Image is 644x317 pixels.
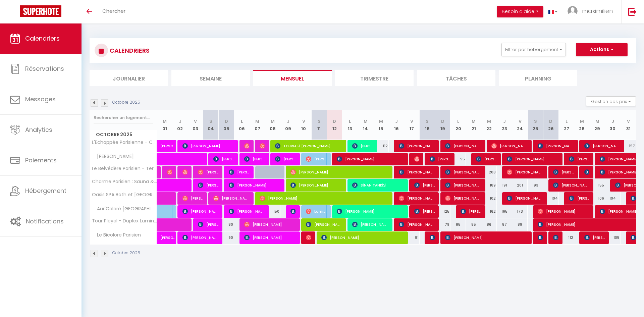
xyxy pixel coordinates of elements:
abbr: V [627,118,630,124]
span: L'Échappée Parisienne - Canal [GEOGRAPHIC_DATA] [91,140,158,145]
abbr: J [503,118,506,124]
span: [PERSON_NAME] [553,166,574,178]
span: [PERSON_NAME] [399,192,435,205]
abbr: M [379,118,383,124]
abbr: D [333,118,336,124]
span: Ling-Kit Mok [290,205,296,218]
span: Paiements [25,156,57,164]
th: 14 [358,110,373,140]
span: Tour Pleyel - Duplex Lumineux [91,218,158,223]
div: 79 [435,218,450,231]
div: 106 [590,192,605,205]
abbr: M [163,118,167,124]
span: [PERSON_NAME] [352,140,373,152]
th: 08 [265,110,280,140]
th: 16 [389,110,404,140]
span: [PERSON_NAME] [538,205,589,218]
span: [PERSON_NAME] [182,205,218,218]
div: 91 [404,231,420,244]
th: 05 [219,110,234,140]
span: [PERSON_NAME] [91,153,136,160]
th: 18 [420,110,435,140]
div: 89 [512,218,528,231]
span: [PERSON_NAME] [213,192,249,205]
span: [PERSON_NAME] [198,166,218,178]
span: [PERSON_NAME] [260,192,388,205]
th: 12 [327,110,342,140]
abbr: L [349,118,351,124]
li: Mensuel [253,70,332,86]
span: [PERSON_NAME] [306,153,326,165]
abbr: M [472,118,476,124]
abbr: V [519,118,522,124]
span: [PERSON_NAME] [445,192,481,205]
th: 24 [512,110,528,140]
span: [PERSON_NAME] [445,231,527,244]
img: ... [568,6,578,16]
abbr: M [580,118,584,124]
span: [PERSON_NAME] [182,231,218,244]
span: [PERSON_NAME] [PERSON_NAME] [352,218,388,231]
abbr: L [457,118,459,124]
th: 27 [559,110,574,140]
span: [PERSON_NAME] [430,231,435,244]
abbr: M [364,118,368,124]
div: 162 [481,205,497,218]
th: 28 [574,110,590,140]
th: 02 [172,110,188,140]
span: [PERSON_NAME] [461,205,481,218]
span: [PERSON_NAME] [445,166,481,178]
span: Hébergement [25,187,66,195]
th: 30 [605,110,621,140]
span: Chercher [102,7,125,14]
span: [PERSON_NAME] [476,153,496,165]
div: 155 [590,179,605,192]
span: [PERSON_NAME] [414,153,419,165]
span: [PERSON_NAME] [244,153,265,165]
span: [PERSON_NAME] [584,231,605,244]
div: 112 [373,140,389,152]
th: 09 [280,110,296,140]
abbr: J [179,118,181,124]
span: Le Bicolore Parisien [91,231,143,239]
span: [PERSON_NAME] [PERSON_NAME] [213,153,234,165]
h3: CALENDRIERS [108,43,150,58]
span: maximilien [582,7,613,15]
div: 105 [605,231,621,244]
span: [PERSON_NAME] [160,228,176,241]
div: 201 [512,179,528,192]
div: 193 [528,179,543,192]
span: [PERSON_NAME] [229,205,265,218]
abbr: D [549,118,552,124]
span: [PERSON_NAME] [507,153,558,165]
span: [PERSON_NAME] [569,192,589,205]
th: 17 [404,110,420,140]
div: 173 [512,205,528,218]
abbr: J [287,118,289,124]
th: 07 [250,110,265,140]
div: 104 [605,192,621,205]
span: [PERSON_NAME] [306,218,342,231]
span: Charme Parisien : Sauna & Jardin [91,179,158,184]
button: Filtrer par hébergement [501,43,566,56]
div: 85 [450,218,466,231]
div: 102 [481,192,497,205]
p: Octobre 2025 [112,99,140,106]
span: Analytics [25,125,52,134]
span: [PERSON_NAME] [290,179,342,192]
abbr: D [441,118,444,124]
span: [PERSON_NAME] [182,140,234,152]
span: Lamia Kebabi [306,205,326,218]
div: 191 [497,179,512,192]
span: [PERSON_NAME] [507,192,543,205]
th: 19 [435,110,450,140]
li: Planning [499,70,577,86]
span: Fabienne Et [PERSON_NAME] Zouad [553,231,558,244]
th: 03 [188,110,203,140]
li: Journalier [90,70,168,86]
abbr: J [611,118,614,124]
span: [PERSON_NAME] [414,205,435,218]
span: [PERSON_NAME] [445,179,481,192]
span: [PERSON_NAME] [584,166,589,178]
span: [PERSON_NAME] [160,136,176,149]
